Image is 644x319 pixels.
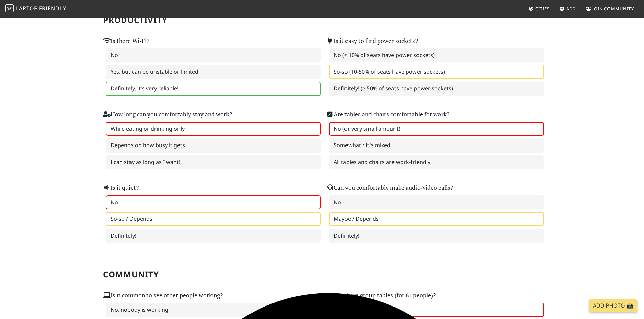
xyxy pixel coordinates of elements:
[106,195,321,210] label: No
[106,48,321,62] label: No
[329,138,544,153] label: Somewhat / It's mixed
[5,3,66,15] a: LaptopFriendly LaptopFriendly
[329,48,544,62] label: No (< 10% of seats have power sockets)
[106,212,321,226] label: So-so / Depends
[103,15,541,25] h2: Productivity
[329,155,544,169] label: All tables and chairs are work-friendly!
[329,122,544,136] label: No (or very small amount)
[5,4,14,12] img: LaptopFriendly
[326,183,453,192] label: Can you comfortably make audio/video calls?
[326,110,449,119] label: Are tables and chairs comfortable for work?
[106,155,321,169] label: I can stay as long as I want!
[39,5,66,12] span: Friendly
[106,82,321,96] label: Definitely, it's very reliable!
[16,5,38,12] span: Laptop
[566,6,576,12] span: Add
[103,36,149,46] label: Is there Wi-Fi?
[329,65,544,79] label: So-so (10-50% of seats have power sockets)
[535,6,550,12] span: Cities
[583,3,637,15] a: Join Community
[106,122,321,136] label: While eating or drinking only
[526,3,552,15] a: Cities
[329,229,544,243] label: Definitely!
[592,6,634,12] span: Join Community
[557,3,579,15] a: Add
[326,36,418,46] label: Is it easy to find power sockets?
[329,212,544,226] label: Maybe / Depends
[106,229,321,243] label: Definitely!
[106,65,321,79] label: Yes, but can be unstable or limited
[103,110,232,119] label: How long can you comfortably stay and work?
[329,195,544,210] label: No
[103,183,139,192] label: Is it quiet?
[329,82,544,96] label: Definitely! (> 50% of seats have power sockets)
[106,138,321,153] label: Depends on how busy it gets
